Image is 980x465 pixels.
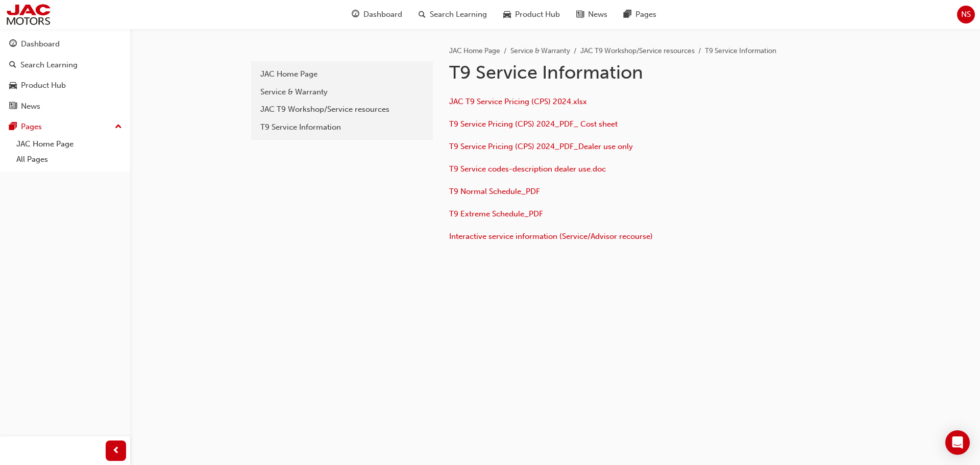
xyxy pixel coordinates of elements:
[255,83,429,101] a: Service & Warranty
[449,187,540,196] a: T9 Normal Schedule_PDF
[4,117,126,136] button: Pages
[568,4,616,25] a: news-iconNews
[363,9,402,20] span: Dashboard
[419,8,426,21] span: search-icon
[4,56,126,75] a: Search Learning
[510,46,570,55] a: Service & Warranty
[9,81,17,90] span: car-icon
[957,6,975,23] button: NS
[449,61,784,84] h1: T9 Service Information
[21,80,66,91] div: Product Hub
[21,121,42,133] div: Pages
[616,4,665,25] a: pages-iconPages
[410,4,495,25] a: search-iconSearch Learning
[449,119,618,129] a: T9 Service Pricing (CPS) 2024_PDF_ Cost sheet
[21,101,40,112] div: News
[449,97,587,106] a: JAC T9 Service Pricing (CPS) 2024.xlsx
[635,9,656,20] span: Pages
[4,97,126,116] a: News
[12,136,126,152] a: JAC Home Page
[260,104,424,115] div: JAC T9 Workshop/Service resources
[588,9,607,20] span: News
[20,59,78,71] div: Search Learning
[9,40,17,49] span: guage-icon
[945,430,970,455] div: Open Intercom Messenger
[9,123,17,132] span: pages-icon
[495,4,568,25] a: car-iconProduct Hub
[503,8,511,21] span: car-icon
[352,8,359,21] span: guage-icon
[580,46,695,55] a: JAC T9 Workshop/Service resources
[624,8,631,21] span: pages-icon
[961,9,971,20] span: NS
[115,120,122,134] span: up-icon
[112,445,120,457] span: prev-icon
[515,9,560,20] span: Product Hub
[344,4,410,25] a: guage-iconDashboard
[255,65,429,83] a: JAC Home Page
[9,61,16,70] span: search-icon
[12,152,126,167] a: All Pages
[449,232,653,241] a: Interactive service information (Service/Advisor recourse)
[449,142,633,151] a: T9 Service Pricing (CPS) 2024_PDF_Dealer use only
[449,164,606,174] a: T9 Service codes-description dealer use.doc
[5,3,52,26] img: jac-portal
[449,46,500,55] a: JAC Home Page
[705,45,776,57] li: T9 Service Information
[4,33,126,117] button: DashboardSearch LearningProduct HubNews
[260,68,424,80] div: JAC Home Page
[576,8,584,21] span: news-icon
[255,101,429,118] a: JAC T9 Workshop/Service resources
[430,9,487,20] span: Search Learning
[260,86,424,98] div: Service & Warranty
[9,102,17,111] span: news-icon
[4,35,126,54] a: Dashboard
[21,38,60,50] div: Dashboard
[260,121,424,133] div: T9 Service Information
[449,209,543,218] a: T9 Extreme Schedule_PDF
[4,76,126,95] a: Product Hub
[255,118,429,136] a: T9 Service Information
